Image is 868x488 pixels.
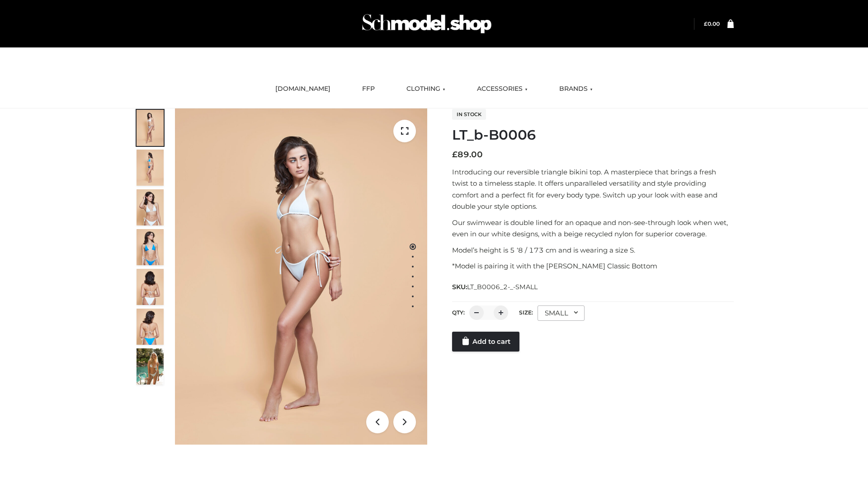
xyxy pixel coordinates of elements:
img: ArielClassicBikiniTop_CloudNine_AzureSky_OW114ECO_2-scaled.jpg [137,150,164,186]
a: [DOMAIN_NAME] [269,79,337,99]
a: BRANDS [552,79,599,99]
h1: LT_b-B0006 [452,127,734,143]
img: Arieltop_CloudNine_AzureSky2.jpg [137,348,164,385]
bdi: 89.00 [452,150,483,160]
bdi: 0.00 [704,20,720,27]
span: LT_B0006_2-_-SMALL [467,283,538,291]
img: Schmodel Admin 964 [359,6,495,42]
p: Introducing our reversible triangle bikini top. A masterpiece that brings a fresh twist to a time... [452,166,734,212]
a: ACCESSORIES [470,79,534,99]
img: ArielClassicBikiniTop_CloudNine_AzureSky_OW114ECO_1-scaled.jpg [137,110,164,146]
img: ArielClassicBikiniTop_CloudNine_AzureSky_OW114ECO_8-scaled.jpg [137,309,164,345]
div: SMALL [538,305,585,321]
span: SKU: [452,282,538,292]
img: ArielClassicBikiniTop_CloudNine_AzureSky_OW114ECO_3-scaled.jpg [137,189,164,225]
a: £0.00 [704,20,720,27]
p: Our swimwear is double lined for an opaque and non-see-through look when wet, even in our white d... [452,217,734,240]
img: ArielClassicBikiniTop_CloudNine_AzureSky_OW114ECO_7-scaled.jpg [137,269,164,305]
img: ArielClassicBikiniTop_CloudNine_AzureSky_OW114ECO_4-scaled.jpg [137,229,164,265]
p: *Model is pairing it with the [PERSON_NAME] Classic Bottom [452,260,734,272]
label: Size: [519,309,533,316]
span: £ [704,20,708,27]
a: CLOTHING [400,79,452,99]
span: £ [452,150,458,160]
img: ArielClassicBikiniTop_CloudNine_AzureSky_OW114ECO_1 [175,108,427,445]
label: QTY: [452,309,465,316]
a: FFP [355,79,382,99]
a: Add to cart [452,332,519,352]
span: In stock [452,109,486,120]
p: Model’s height is 5 ‘8 / 173 cm and is wearing a size S. [452,244,734,256]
